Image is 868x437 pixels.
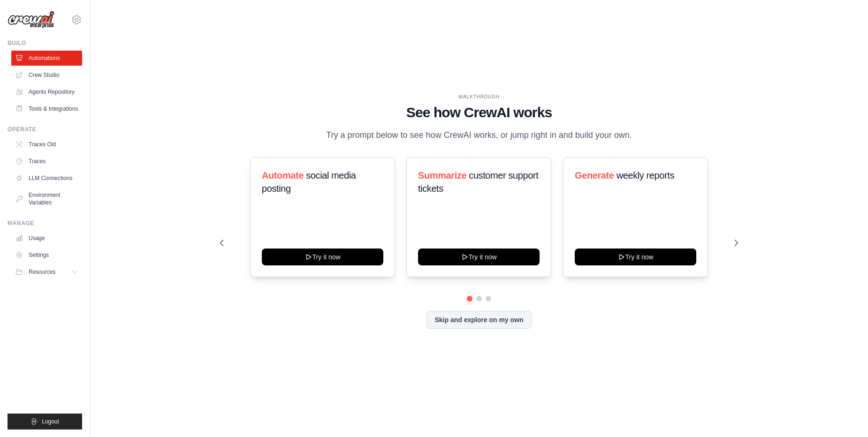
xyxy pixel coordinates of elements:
[262,170,356,194] span: social media posting
[262,170,304,181] span: Automate
[418,170,466,181] span: Summarize
[418,170,538,194] span: customer support tickets
[575,170,614,181] span: Generate
[42,418,59,425] span: Logout
[11,101,82,116] a: Tools & Integrations
[262,249,383,265] button: Try it now
[11,68,82,83] a: Crew Studio
[11,188,82,210] a: Environment Variables
[8,219,82,227] div: Manage
[11,137,82,152] a: Traces Old
[426,311,531,329] button: Skip and explore on my own
[616,170,674,181] span: weekly reports
[11,231,82,246] a: Usage
[11,84,82,99] a: Agents Repository
[418,249,540,265] button: Try it now
[8,126,82,133] div: Operate
[8,11,54,29] img: Logo
[11,264,82,279] button: Resources
[8,39,82,47] div: Build
[8,414,82,429] button: Logout
[29,268,55,276] span: Resources
[11,154,82,169] a: Traces
[220,104,738,121] h1: See how CrewAI works
[11,171,82,186] a: LLM Connections
[575,249,696,265] button: Try it now
[11,51,82,66] a: Automations
[220,93,738,100] div: WALKTHROUGH
[321,128,637,142] p: Try a prompt below to see how CrewAI works, or jump right in and build your own.
[11,248,82,263] a: Settings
